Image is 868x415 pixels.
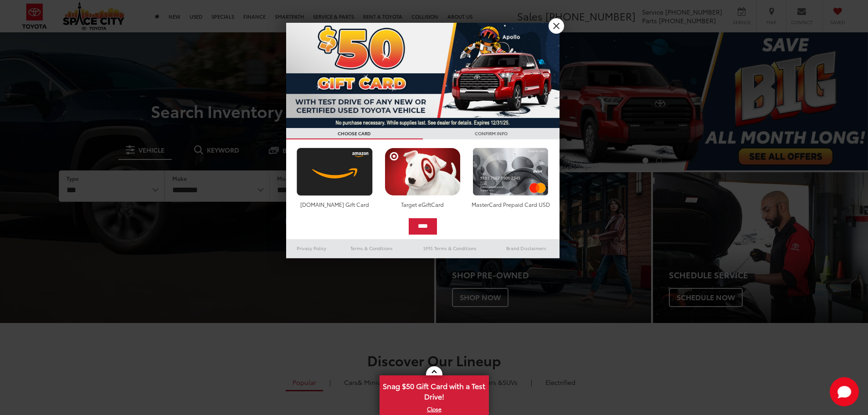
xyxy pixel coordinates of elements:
div: MasterCard Prepaid Card USD [470,200,551,208]
img: mastercard.png [470,148,551,196]
h3: CONFIRM INFO [423,128,560,139]
a: Brand Disclaimers [493,243,560,254]
h3: CHOOSE CARD [286,128,423,139]
div: Target eGiftCard [382,200,463,208]
a: Privacy Policy [286,243,337,254]
div: [DOMAIN_NAME] Gift Card [294,200,375,208]
button: Toggle Chat Window [830,377,859,406]
img: targetcard.png [382,148,463,196]
img: 53411_top_152338.jpg [286,23,560,128]
img: amazoncard.png [294,148,375,196]
svg: Start Chat [830,377,859,406]
a: SMS Terms & Conditions [407,243,493,254]
a: Terms & Conditions [337,243,406,254]
span: Snag $50 Gift Card with a Test Drive! [380,376,488,404]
